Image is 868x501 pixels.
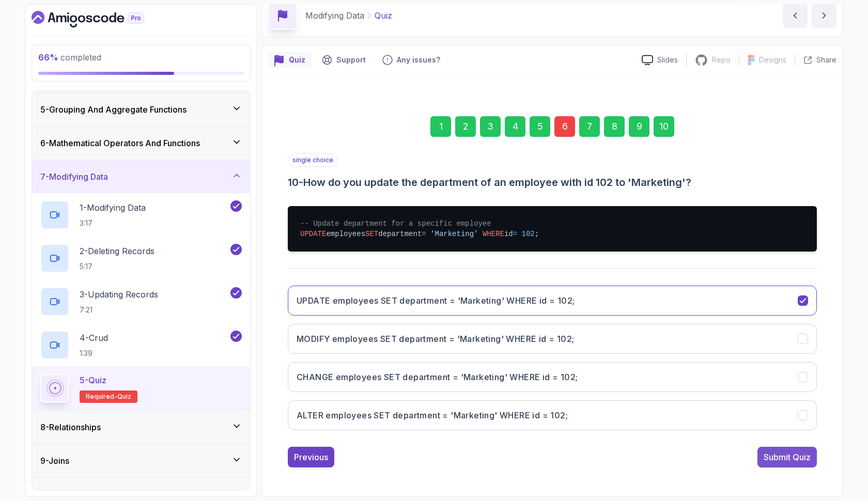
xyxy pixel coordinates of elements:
[376,52,446,68] button: Feedback button
[430,116,451,137] div: 1
[80,332,108,344] p: 4 - Crud
[40,244,242,273] button: 2-Deleting Records5:17
[336,55,366,65] p: Support
[80,261,154,272] p: 5:17
[32,444,250,477] button: 9-Joins
[80,201,146,214] p: 1 - Modifying Data
[288,153,338,167] p: single choice
[80,245,154,257] p: 2 - Deleting Records
[268,52,312,68] button: quiz button
[300,230,326,238] span: UPDATE
[430,230,478,238] span: 'Marketing'
[38,52,58,62] span: 66 %
[80,305,158,315] p: 7:21
[288,324,817,354] button: MODIFY employees SET department = 'Marketing' WHERE id = 102;
[297,409,568,421] h3: ALTER employees SET department = 'Marketing' WHERE id = 102;
[40,488,103,500] h3: 10 - Order Of Sql
[38,52,101,62] span: completed
[365,230,378,238] span: SET
[455,116,476,137] div: 2
[816,55,836,65] p: Share
[32,160,250,193] button: 7-Modifying Data
[288,286,817,316] button: UPDATE employees SET department = 'Marketing' WHERE id = 102;
[397,55,440,65] p: Any issues?
[604,116,625,137] div: 8
[812,3,836,28] button: next content
[289,55,305,65] p: Quiz
[654,116,674,137] div: 10
[513,230,517,238] span: =
[86,393,117,401] span: Required-
[629,116,649,137] div: 9
[32,127,250,160] button: 6-Mathematical Operators And Functions
[422,230,426,238] span: =
[40,455,69,467] h3: 9 - Joins
[288,447,334,467] button: Previous
[40,287,242,316] button: 3-Updating Records7:21
[32,93,250,126] button: 5-Grouping And Aggregate Functions
[764,451,811,463] div: Submit Quiz
[759,55,786,65] p: Designs
[297,294,575,307] h3: UPDATE employees SET department = 'Marketing' WHERE id = 102;
[530,116,550,137] div: 5
[288,400,817,430] button: ALTER employees SET department = 'Marketing' WHERE id = 102;
[40,200,242,229] button: 1-Modifying Data3:17
[288,175,817,190] h3: 10 - How do you update the department of an employee with id 102 to 'Marketing'?
[505,116,525,137] div: 4
[40,374,242,403] button: 5-QuizRequired-quiz
[757,447,817,467] button: Submit Quiz
[483,230,504,238] span: WHERE
[480,116,501,137] div: 3
[579,116,600,137] div: 7
[795,55,836,65] button: Share
[80,218,146,228] p: 3:17
[297,371,578,383] h3: CHANGE employees SET department = 'Marketing' WHERE id = 102;
[80,288,158,301] p: 3 - Updating Records
[522,230,535,238] span: 102
[633,55,686,66] a: Slides
[80,374,106,386] p: 5 - Quiz
[554,116,575,137] div: 6
[316,52,372,68] button: Support button
[294,451,328,463] div: Previous
[305,9,364,22] p: Modifying Data
[32,411,250,444] button: 8-Relationships
[783,3,808,28] button: previous content
[288,362,817,392] button: CHANGE employees SET department = 'Marketing' WHERE id = 102;
[375,9,392,22] p: Quiz
[40,103,187,116] h3: 5 - Grouping And Aggregate Functions
[40,137,200,149] h3: 6 - Mathematical Operators And Functions
[288,206,817,252] pre: employees department id ;
[80,348,108,358] p: 1:39
[712,55,731,65] p: Repo
[300,220,491,228] span: -- Update department for a specific employee
[40,421,101,433] h3: 8 - Relationships
[657,55,678,65] p: Slides
[40,170,108,183] h3: 7 - Modifying Data
[297,333,574,345] h3: MODIFY employees SET department = 'Marketing' WHERE id = 102;
[40,331,242,359] button: 4-Crud1:39
[117,393,131,401] span: quiz
[32,11,168,27] a: Dashboard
